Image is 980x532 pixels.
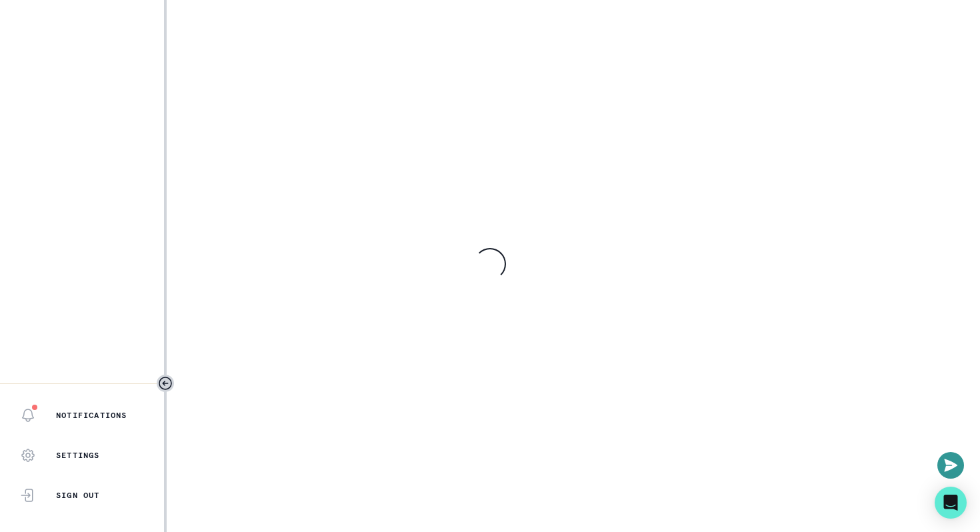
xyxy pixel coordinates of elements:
p: Settings [56,450,100,461]
div: Open Intercom Messenger [935,487,967,519]
p: Notifications [56,410,127,421]
p: Sign Out [56,490,100,501]
button: Toggle sidebar [157,375,174,392]
button: Open or close messaging widget [937,452,964,479]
